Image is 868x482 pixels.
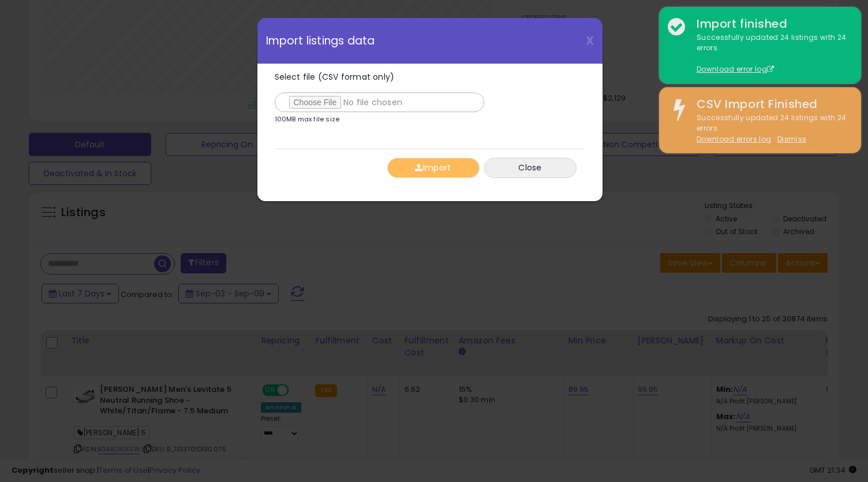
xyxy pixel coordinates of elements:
[688,16,852,32] div: Import finished
[266,35,375,46] span: Import listings data
[275,71,395,83] span: Select file (CSV format only)
[275,116,340,123] p: 100MB max file size
[777,134,806,144] u: Dismiss
[688,96,852,113] div: CSV Import Finished
[387,158,480,178] button: Import
[484,158,577,178] button: Close
[697,134,771,144] a: Download errors log
[688,113,852,145] div: Successfully updated 24 listings with 24 errors.
[688,32,852,75] div: Successfully updated 24 listings with 24 errors.
[697,64,774,74] a: Download error log
[586,32,594,49] span: X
